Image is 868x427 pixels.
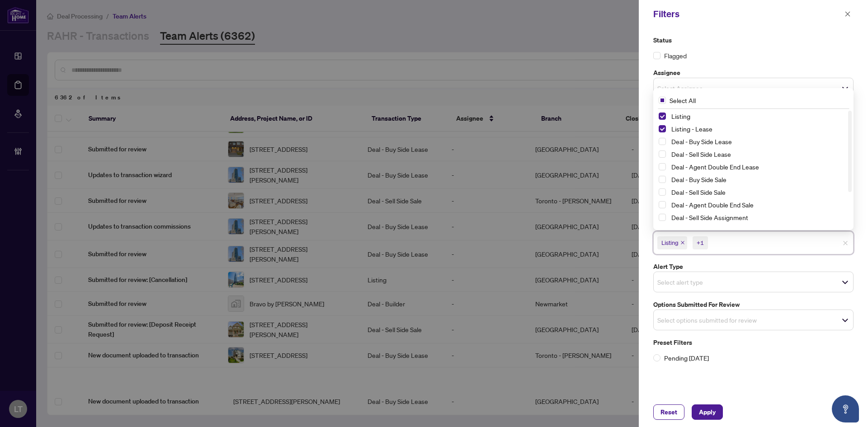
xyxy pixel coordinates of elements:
label: Alert Type [653,262,854,272]
span: close [680,240,685,245]
span: Deal - Buy Side Lease [671,137,732,145]
span: Deal - Agent Double End Lease [671,163,759,171]
span: Select Listing [659,113,666,120]
span: Select Deal - Agent Double End Lease [659,163,666,170]
span: Select Deal - Sell Side Assignment [659,214,666,221]
span: Deal - Buy Side Assignment [668,225,848,235]
span: Select Deal - Sell Side Lease [659,150,666,158]
span: Select All [666,95,699,105]
span: close [843,240,848,246]
span: Deal - Buy Side Sale [671,175,726,183]
span: Deal - Buy Side Lease [668,136,848,147]
span: Listing [657,236,687,249]
span: Listing [668,111,848,122]
span: Deal - Agent Double End Sale [668,199,848,210]
span: Listing [661,238,679,247]
span: Select Listing - Lease [659,125,666,132]
span: Apply [699,405,716,419]
span: Deal - Sell Side Assignment [668,212,848,223]
span: Deal - Sell Side Lease [671,150,731,158]
span: Listing - Lease [671,125,712,133]
span: Deal - Buy Side Sale [668,174,848,185]
div: +1 [697,238,704,247]
button: Reset [653,404,684,420]
button: Open asap [832,395,859,422]
span: Select Deal - Buy Side Lease [659,138,666,145]
span: Listing - Lease [668,123,848,134]
span: Reset [660,405,677,419]
label: Options Submitted for Review [653,300,854,310]
span: close [844,11,851,17]
span: Deal - Sell Side Sale [668,187,848,197]
label: Assignee [653,68,854,78]
span: Deal - Sell Side Lease [668,149,848,160]
span: Pending [DATE] [660,353,712,363]
span: Select Deal - Buy Side Sale [659,176,666,183]
span: Deal - Agent Double End Sale [671,201,754,209]
span: Deal - Agent Double End Lease [668,161,848,172]
span: Select Deal - Sell Side Sale [659,188,666,196]
label: Status [653,35,854,45]
span: Deal - Sell Side Assignment [671,213,748,221]
button: Apply [692,404,723,420]
span: Listing [671,112,690,120]
span: Deal - Sell Side Sale [671,188,726,196]
span: Deal - Buy Side Assignment [671,226,749,234]
span: Select Deal - Agent Double End Sale [659,201,666,208]
div: Filters [653,7,842,21]
span: Flagged [664,51,687,61]
label: Preset Filters [653,338,854,347]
